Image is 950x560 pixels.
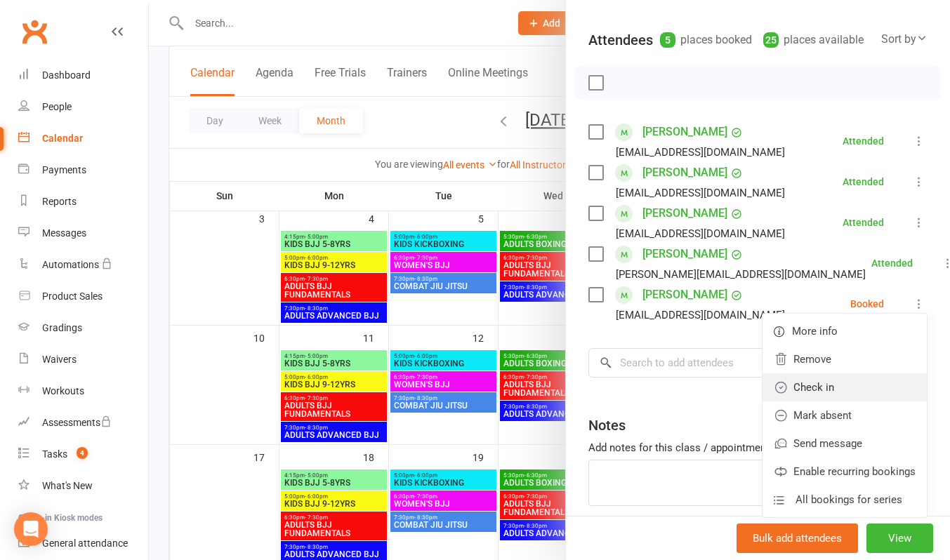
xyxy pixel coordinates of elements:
[763,30,864,50] div: places available
[763,317,927,345] a: More info
[18,60,148,91] a: Dashboard
[18,439,148,470] a: Tasks 4
[18,407,148,439] a: Assessments
[18,123,148,154] a: Calendar
[42,538,128,549] div: General attendance
[843,136,884,146] div: Attended
[616,184,785,202] div: [EMAIL_ADDRESS][DOMAIN_NAME]
[881,30,928,48] div: Sort by
[843,218,884,227] div: Attended
[763,373,927,401] a: Check in
[588,415,626,435] div: Notes
[42,385,84,396] div: Workouts
[616,143,785,161] div: [EMAIL_ADDRESS][DOMAIN_NAME]
[616,306,785,324] div: [EMAIL_ADDRESS][DOMAIN_NAME]
[18,249,148,281] a: Automations
[77,447,88,459] span: 4
[737,524,858,553] button: Bulk add attendees
[14,512,48,546] div: Open Intercom Messenger
[616,225,785,243] div: [EMAIL_ADDRESS][DOMAIN_NAME]
[763,429,927,458] a: Send message
[763,345,927,373] a: Remove
[588,30,653,50] div: Attendees
[42,417,112,428] div: Assessments
[871,258,913,268] div: Attended
[642,161,727,184] a: [PERSON_NAME]
[42,101,72,112] div: People
[42,133,83,144] div: Calendar
[18,154,148,186] a: Payments
[588,348,928,378] input: Search to add attendees
[642,284,727,306] a: [PERSON_NAME]
[42,69,91,81] div: Dashboard
[642,243,727,265] a: [PERSON_NAME]
[763,486,927,514] a: All bookings for series
[642,121,727,143] a: [PERSON_NAME]
[42,196,77,207] div: Reports
[18,218,148,249] a: Messages
[18,91,148,123] a: People
[42,164,86,175] div: Payments
[843,177,884,187] div: Attended
[17,14,52,49] a: Clubworx
[792,323,838,340] span: More info
[616,265,866,284] div: [PERSON_NAME][EMAIL_ADDRESS][DOMAIN_NAME]
[18,186,148,218] a: Reports
[660,30,752,50] div: places booked
[588,439,928,456] div: Add notes for this class / appointment below
[18,281,148,312] a: Product Sales
[42,259,99,270] div: Automations
[18,470,148,502] a: What's New
[18,344,148,375] a: Waivers
[42,448,67,460] div: Tasks
[42,480,93,491] div: What's New
[850,299,884,309] div: Booked
[42,322,82,333] div: Gradings
[660,32,675,48] div: 5
[42,354,77,365] div: Waivers
[763,32,779,48] div: 25
[796,491,902,508] span: All bookings for series
[18,375,148,407] a: Workouts
[642,202,727,225] a: [PERSON_NAME]
[18,312,148,344] a: Gradings
[42,227,86,239] div: Messages
[866,524,933,553] button: View
[763,458,927,486] a: Enable recurring bookings
[18,528,148,559] a: General attendance kiosk mode
[763,401,927,429] a: Mark absent
[42,291,103,302] div: Product Sales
